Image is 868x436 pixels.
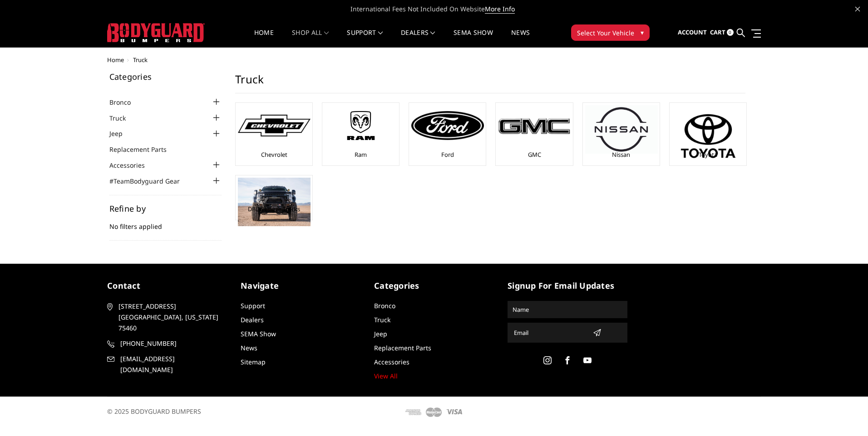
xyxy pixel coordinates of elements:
span: © 2025 BODYGUARD BUMPERS [107,407,201,416]
a: SEMA Show [454,29,493,47]
span: [EMAIL_ADDRESS][DOMAIN_NAME] [120,354,226,375]
span: [PHONE_NUMBER] [120,338,226,349]
a: [EMAIL_ADDRESS][DOMAIN_NAME] [107,354,227,375]
h5: signup for email updates [508,280,627,292]
a: News [241,344,257,352]
a: shop all [292,29,329,47]
span: 0 [727,29,734,36]
span: [STREET_ADDRESS] [GEOGRAPHIC_DATA], [US_STATE] 75460 [118,301,224,334]
a: SEMA Show [241,329,276,338]
input: Name [509,302,626,317]
a: Truck [109,113,137,123]
a: Bronco [374,301,395,310]
a: Home [107,56,124,64]
a: Chevrolet [261,150,287,159]
a: Replacement Parts [109,145,178,154]
h5: contact [107,280,227,292]
a: Toyota [699,150,717,159]
span: Account [678,28,707,36]
a: Ford [441,150,454,159]
h5: Categories [109,73,222,81]
a: Accessories [374,358,409,366]
span: Select Your Vehicle [577,28,634,38]
img: BODYGUARD BUMPERS [107,23,205,42]
span: Truck [133,56,148,64]
h5: Navigate [241,280,360,292]
a: #TeamBodyguard Gear [109,176,191,186]
a: Support [241,301,265,310]
a: Bronco [109,97,142,107]
h1: Truck [235,73,745,93]
button: Select Your Vehicle [571,24,650,41]
a: Ram [355,150,367,159]
a: More Info [485,5,515,14]
a: Dealers [401,29,435,47]
a: Jeep [374,329,387,338]
h5: Refine by [109,204,222,213]
span: ▾ [641,28,644,37]
a: Accessories [109,160,156,170]
a: Cart 0 [710,20,734,45]
a: GMC [528,150,541,159]
a: Nissan [612,150,630,159]
a: Support [347,29,383,47]
a: News [511,29,530,47]
a: View All [374,372,398,380]
a: Home [254,29,274,47]
a: DBL Designs Trucks [248,205,300,213]
h5: Categories [374,280,494,292]
a: Sitemap [241,358,266,366]
a: [PHONE_NUMBER] [107,338,227,349]
a: Truck [374,315,390,324]
span: Cart [710,28,725,36]
a: Replacement Parts [374,344,431,352]
a: Jeep [109,129,134,138]
div: No filters applied [109,204,222,241]
a: Dealers [241,315,264,324]
a: Account [678,20,707,45]
input: Email [510,325,589,340]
